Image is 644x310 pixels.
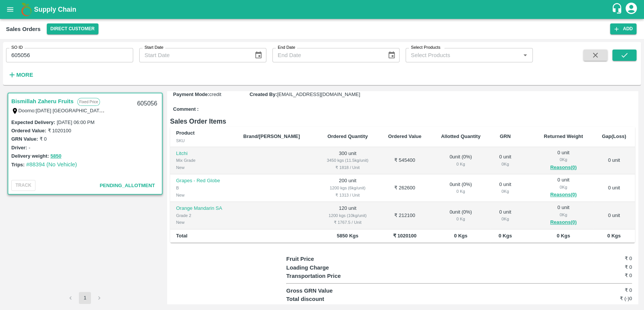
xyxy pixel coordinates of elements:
[540,204,587,227] div: 0 unit
[176,137,231,144] div: SKU
[540,184,587,191] div: 0 Kg
[11,162,25,167] label: Trips:
[544,133,583,139] b: Returned Weight
[11,96,74,106] a: Bismillah Zaheru Fruits
[34,6,76,13] b: Supply Chain
[2,1,19,18] button: open drawer
[51,152,61,161] button: 5850
[243,133,300,139] b: Brand/[PERSON_NAME]
[286,263,373,272] p: Loading Charge
[6,48,133,62] input: Enter SO ID
[11,45,23,51] label: SO ID
[176,150,231,157] p: Litchi
[176,177,231,184] p: Grapes - Red Globe
[286,255,373,263] p: Fruit Price
[540,156,587,163] div: 0 Kg
[11,153,49,159] label: Delivery weight:
[593,147,635,175] td: 0 unit
[540,163,587,172] button: Reasons(0)
[176,205,231,212] p: Orange Mandarin SA
[249,91,277,97] label: Created By :
[139,48,248,62] input: Start Date
[557,233,570,239] b: 0 Kgs
[337,233,358,239] b: 5850 Kgs
[79,292,91,304] button: page 1
[251,48,266,62] button: Choose date
[173,91,209,97] label: Payment Mode :
[176,157,231,164] div: Mix Grade
[48,128,71,133] label: ₹ 1020100
[19,2,34,17] img: logo
[176,219,231,226] div: New
[408,50,518,60] input: Select Products
[327,133,368,139] b: Ordered Quantity
[176,164,231,171] div: New
[57,119,94,125] label: [DATE] 06:00 PM
[317,174,378,202] td: 200 unit
[540,149,587,172] div: 0 unit
[317,147,378,175] td: 300 unit
[540,191,587,199] button: Reasons(0)
[16,72,33,78] strong: More
[323,192,372,198] div: ₹ 1313 / Unit
[574,255,632,262] h6: ₹ 0
[173,106,199,113] label: Comment :
[40,136,47,142] label: ₹ 0
[176,184,231,191] div: B
[384,48,399,62] button: Choose date
[6,68,35,81] button: More
[500,133,511,139] b: GRN
[272,48,381,62] input: End Date
[77,98,100,106] p: Fixed Price
[437,181,484,195] div: 0 unit ( 0 %)
[437,161,484,167] div: 0 Kg
[176,212,231,219] div: Grade 2
[496,153,514,167] div: 0 unit
[323,212,372,219] div: 1200 kgs (10kg/unit)
[323,157,372,164] div: 3450 kgs (11.5kg/unit)
[574,295,632,302] h6: ₹ (-)0
[11,128,46,133] label: Ordered Value:
[323,164,372,171] div: ₹ 1818 / Unit
[610,23,636,34] button: Add
[132,95,161,113] div: 605056
[29,145,30,150] label: -
[378,202,431,229] td: ₹ 212100
[520,50,530,60] button: Open
[176,233,188,239] b: Total
[100,183,155,188] span: Pending_Allotment
[496,188,514,195] div: 0 Kg
[286,295,373,303] p: Total discount
[209,91,221,97] span: credit
[393,233,417,239] b: ₹ 1020100
[378,147,431,175] td: ₹ 545400
[176,192,231,198] div: New
[496,181,514,195] div: 0 unit
[574,263,632,271] h6: ₹ 0
[18,107,515,113] label: Doorno:[DATE] [GEOGRAPHIC_DATA] Kedareswarapet, Doorno:[DATE] [GEOGRAPHIC_DATA] [GEOGRAPHIC_DATA]...
[34,4,611,15] a: Supply Chain
[611,3,624,16] div: customer-support
[170,116,635,127] h6: Sales Order Items
[496,209,514,223] div: 0 unit
[323,219,372,226] div: ₹ 1767.5 / Unit
[323,184,372,191] div: 1200 kgs (6kg/unit)
[11,145,27,150] label: Driver:
[47,23,98,34] button: Select DC
[437,209,484,223] div: 0 unit ( 0 %)
[437,188,484,195] div: 0 Kg
[437,153,484,167] div: 0 unit ( 0 %)
[454,233,467,239] b: 0 Kgs
[277,91,360,97] span: [EMAIL_ADDRESS][DOMAIN_NAME]
[11,119,55,125] label: Expected Delivery :
[540,218,587,227] button: Reasons(0)
[317,202,378,229] td: 120 unit
[607,233,621,239] b: 0 Kgs
[602,133,626,139] b: Gap(Loss)
[411,45,440,51] label: Select Products
[624,2,638,17] div: account of current user
[498,233,512,239] b: 0 Kgs
[496,161,514,167] div: 0 Kg
[574,287,632,294] h6: ₹ 0
[574,272,632,279] h6: ₹ 0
